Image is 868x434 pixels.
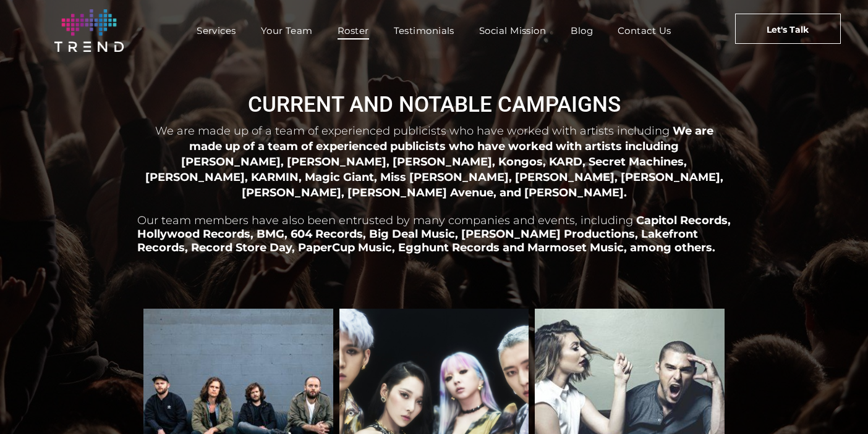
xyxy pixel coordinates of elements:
span: We are made up of a team of experienced publicists who have worked with artists including [155,124,670,138]
a: Contact Us [605,22,684,40]
a: Your Team [249,22,325,40]
a: Testimonials [381,22,467,40]
span: CURRENT AND NOTABLE CAMPAIGNS [248,92,621,117]
span: Let's Talk [767,14,809,45]
a: Services [184,22,249,40]
a: Let's Talk [735,14,841,44]
img: logo [54,9,124,52]
a: Roster [325,22,381,40]
a: Blog [558,22,605,40]
span: Our team members have also been entrusted by many companies and events, including [137,214,633,227]
span: We are made up of a team of experienced publicists who have worked with artists including [PERSON... [145,124,723,199]
a: Social Mission [467,22,558,40]
iframe: Chat Widget [806,375,868,434]
span: Capitol Records, Hollywood Records, BMG, 604 Records, Big Deal Music, [PERSON_NAME] Productions, ... [137,214,731,254]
